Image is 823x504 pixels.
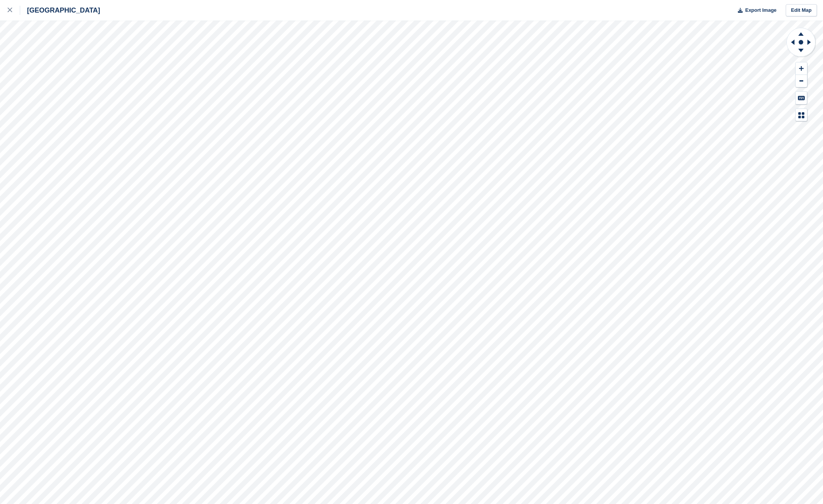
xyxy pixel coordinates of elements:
span: Export Image [745,6,776,14]
button: Zoom In [796,62,807,75]
a: Edit Map [786,4,817,17]
button: Keyboard Shortcuts [796,92,807,104]
button: Map Legend [796,109,807,121]
button: Export Image [733,4,777,17]
button: Zoom Out [796,75,807,87]
div: [GEOGRAPHIC_DATA] [20,6,100,15]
